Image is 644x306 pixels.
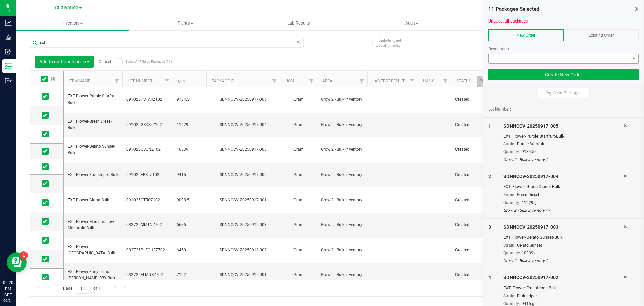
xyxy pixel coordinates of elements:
[99,59,111,64] a: Cancel
[503,251,520,255] span: Quantity:
[77,283,89,294] input: 1
[205,272,281,278] div: SDNNCCV-20250912-001
[373,79,405,83] a: Lab Test Result
[68,143,118,156] span: EXT Flower-Gelato Sunset-Bulk
[5,34,12,41] inline-svg: Grow
[126,96,169,103] span: 091025PSTARZ102
[285,79,294,83] a: UOM
[503,258,624,264] div: Grow 2 - Bulk Inventory / -
[3,280,13,298] p: 02:20 PM CDT
[162,76,173,87] a: Filter
[355,16,468,30] a: Audit
[205,122,281,128] div: SDNNCCV-20250917-004
[503,133,624,140] div: EXT Flower-Purple Starfruit-Bulk
[177,172,202,178] span: 9415
[20,251,28,259] iframe: Resource center unread badge
[488,106,511,112] span: Lot Number:
[407,76,418,87] a: Filter
[51,77,55,81] span: Select all records on this page
[39,59,89,64] span: Add to outbound order
[242,16,355,30] a: Lab Results
[503,294,515,298] span: Strain:
[488,69,639,80] button: Create New Order
[522,251,537,255] span: 10339 g
[205,222,281,228] div: SDNNCCV-20250912-003
[477,76,488,87] a: Filter
[517,294,537,298] span: Fruitstripez
[455,222,484,228] span: Created
[177,247,202,253] span: 6450
[503,207,624,213] div: Grow 2 - Bulk Inventory / -
[455,197,484,203] span: Created
[376,38,409,48] span: Include items not tagged for facility
[418,71,451,87] th: Has COA
[5,63,12,70] inline-svg: Inventory
[503,123,624,130] div: SDNNCCV-20250917-005
[177,146,202,153] span: 10339
[296,38,300,46] span: Clear
[126,60,159,63] span: Select All Filtered Packages (11)
[284,172,313,178] span: Gram
[488,275,491,280] span: 4
[126,172,169,178] span: 091025FRSTZ102
[517,33,535,38] span: New Order
[522,301,534,306] span: 9415 g
[321,146,363,153] span: Grow 2 - Bulk Inventory
[3,298,13,303] p: 09/24
[16,16,129,30] a: Inventory
[284,197,313,203] span: Gram
[177,222,202,228] span: 6686
[488,47,509,51] span: Destination
[306,76,317,87] a: Filter
[68,244,118,256] span: EXT Flower-[GEOGRAPHIC_DATA]-Bulk
[503,243,515,248] span: Strain:
[522,200,537,205] span: 11629 g
[68,219,118,231] span: EXT Flower-Marshmallow Mountain-Bulk
[126,146,169,153] span: 091025GSUNZ102
[126,272,169,278] span: 082725ELMNBZ702
[177,96,202,103] span: 9134.5
[503,183,624,190] div: EXT Flower-Green Diesel-Bulk
[503,285,624,291] div: EXT Flower-Fruitstripez-Bulk
[503,234,624,241] div: EXT Flower-Gelato Sunset-Bulk
[321,247,363,253] span: Grow 2 - Bulk Inventory
[126,222,169,228] span: 082725MMTNZ702
[503,157,624,163] div: Grow 2 - Bulk Inventory / -
[488,174,491,179] span: 2
[68,269,118,281] span: EXT Flower-Early Lemon [PERSON_NAME] RBX-Bulk
[553,90,581,96] span: Scan Packages
[455,172,484,178] span: Created
[356,76,367,87] a: Filter
[205,197,281,203] div: SDNNCCV-20250917-001
[321,122,363,128] span: Grow 2 - Bulk Inventory
[538,88,590,98] button: Scan Packages
[5,77,12,84] inline-svg: Outbound
[455,146,484,153] span: Created
[177,122,202,128] span: 11629
[284,272,313,278] span: Gram
[503,301,520,306] span: Quantity:
[457,79,471,83] a: Status
[16,20,129,26] span: Inventory
[488,19,528,24] a: Unselect all packages
[205,96,281,103] div: SDNNCCV-20250917-005
[269,76,280,87] a: Filter
[503,224,624,231] div: SDNNCCV-20250917-003
[455,96,484,103] span: Created
[35,56,94,68] button: Add to outbound order
[503,142,515,146] span: Strain:
[68,93,118,106] span: EXT Flower-Purple Starfruit-Bulk
[178,79,185,84] a: Qty
[278,20,319,26] span: Lab Results
[517,192,539,197] span: Green Diesel
[205,172,281,178] div: SDNNCCV-20250917-002
[111,76,122,87] a: Filter
[503,149,520,154] span: Quantity:
[356,20,468,26] span: Audit
[129,20,242,26] span: Plants
[177,272,202,278] span: 7122
[7,252,27,272] iframe: Resource center
[468,16,581,30] a: Inventory Counts
[69,79,90,83] a: Item Name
